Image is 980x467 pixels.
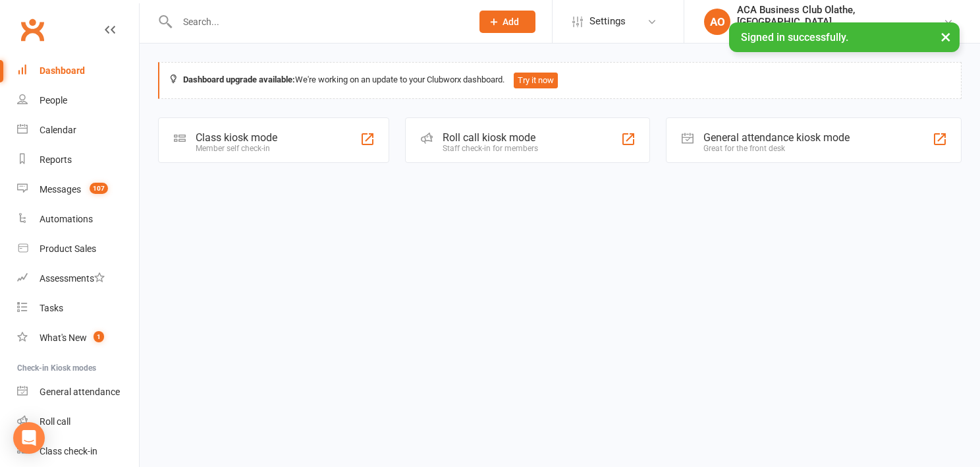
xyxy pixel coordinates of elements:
a: Reports [17,145,139,175]
a: Calendar [17,115,139,145]
div: Calendar [40,125,76,135]
div: AO [704,9,730,35]
div: Class kiosk mode [196,131,277,144]
a: Clubworx [16,13,49,46]
a: General attendance kiosk mode [17,377,139,407]
a: Roll call [17,407,139,437]
div: Automations [40,214,93,224]
button: Try it now [514,73,558,88]
div: Roll call kiosk mode [443,131,538,144]
div: What's New [40,332,87,343]
div: Product Sales [40,243,96,254]
div: Reports [40,154,72,165]
span: Settings [589,7,626,36]
div: ACA Business Club Olathe, [GEOGRAPHIC_DATA] [737,4,943,28]
span: Signed in successfully. [741,31,848,44]
strong: Dashboard upgrade available: [183,75,295,84]
div: Messages [40,184,81,195]
a: Assessments [17,264,139,294]
input: Search... [173,13,462,31]
div: Open Intercom Messenger [13,422,45,454]
div: Roll call [40,416,70,427]
div: Tasks [40,303,63,313]
div: We're working on an update to your Clubworx dashboard. [158,62,962,99]
a: Tasks [17,294,139,323]
a: Product Sales [17,234,139,264]
span: 107 [90,183,108,194]
div: Great for the front desk [703,144,850,153]
div: Assessments [40,273,105,284]
a: What's New1 [17,323,139,353]
div: Staff check-in for members [443,144,538,153]
a: Automations [17,204,139,234]
div: Member self check-in [196,144,277,153]
a: People [17,86,139,115]
div: People [40,95,67,106]
a: Dashboard [17,56,139,86]
span: Add [503,16,519,27]
button: Add [479,11,535,33]
div: General attendance [40,387,120,397]
a: Class kiosk mode [17,437,139,466]
span: 1 [94,331,104,342]
button: × [934,22,958,51]
div: General attendance kiosk mode [703,131,850,144]
div: Dashboard [40,65,85,76]
a: Messages 107 [17,175,139,204]
div: Class check-in [40,446,97,456]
